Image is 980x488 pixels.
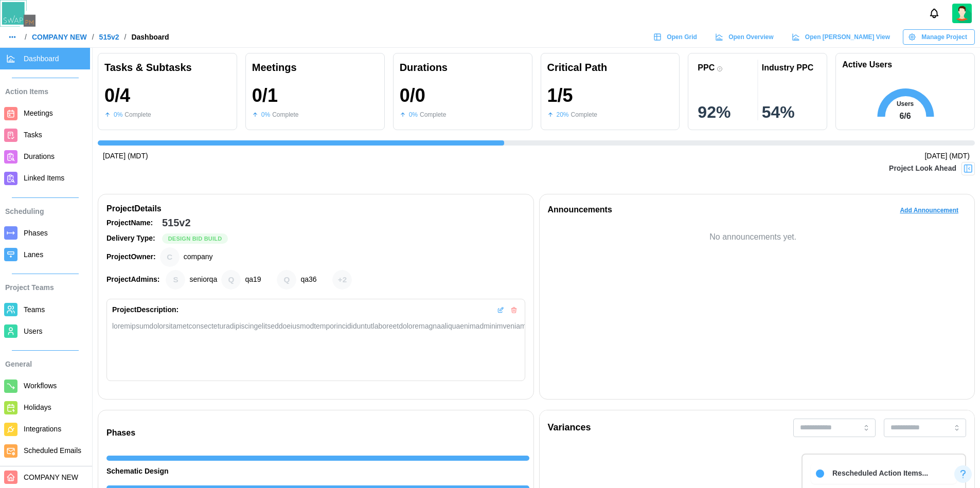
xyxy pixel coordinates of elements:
[106,233,158,244] div: Delivery Type:
[698,104,753,120] div: 92 %
[952,4,972,23] a: Zulqarnain Khalil
[963,164,973,174] img: Project Look Ahead Button
[548,231,959,244] div: No announcements yet.
[103,151,148,162] div: [DATE] (MDT)
[131,33,169,41] div: Dashboard
[24,425,61,433] span: Integrations
[547,60,673,76] div: Critical Path
[900,203,958,218] span: Add Announcement
[189,274,217,285] div: seniorqa
[106,218,158,229] div: Project Name:
[112,321,520,332] div: loremipsumdolorsitametconsecteturadipiscingelitseddoeiusmodtemporincididuntutlaboreetdoloremagnaa...
[409,110,418,120] div: 0 %
[842,60,892,70] h1: Active Users
[112,304,179,316] div: Project Description:
[332,270,352,290] div: + 2
[548,421,591,435] div: Variances
[184,251,213,263] div: company
[921,30,967,44] span: Manage Project
[106,203,525,215] div: Project Details
[24,152,55,160] span: Durations
[99,33,119,41] a: 515v2
[166,270,185,290] div: seniorqa
[114,110,122,120] div: 0 %
[124,33,127,41] div: /
[400,85,425,106] div: 0 / 0
[124,110,151,120] div: Complete
[221,270,241,290] div: qa19
[925,5,943,22] button: Notifications
[728,30,773,44] span: Open Overview
[924,151,970,162] div: [DATE] (MDT)
[106,275,159,283] strong: Project Admins:
[106,427,529,440] div: Phases
[24,382,57,390] span: Workflows
[698,63,715,73] div: PPC
[557,110,569,120] div: 20 %
[667,30,697,44] span: Open Grid
[24,131,42,139] span: Tasks
[168,234,222,243] span: Design Bid Build
[892,203,966,218] button: Add Announcement
[903,29,975,45] button: Manage Project
[24,327,43,335] span: Users
[787,29,898,45] a: Open [PERSON_NAME] View
[272,110,298,120] div: Complete
[24,250,43,259] span: Lanes
[24,174,64,182] span: Linked Items
[571,110,597,120] div: Complete
[420,110,446,120] div: Complete
[277,270,296,290] div: qa36
[160,247,180,267] div: company
[400,60,526,76] div: Durations
[92,33,94,41] div: /
[762,104,817,120] div: 54 %
[25,33,27,41] div: /
[24,473,78,481] span: COMPANY NEW
[261,110,270,120] div: 0 %
[32,33,87,41] a: COMPANY NEW
[300,274,316,285] div: qa36
[832,468,928,479] div: Rescheduled Action Items...
[24,229,48,237] span: Phases
[24,305,45,314] span: Teams
[24,403,51,411] span: Holidays
[710,29,781,45] a: Open Overview
[106,466,529,477] div: Schematic Design
[245,274,261,285] div: qa19
[762,63,813,73] div: Industry PPC
[104,85,130,106] div: 0 / 4
[805,30,890,44] span: Open [PERSON_NAME] View
[952,4,972,23] img: 2Q==
[548,204,612,216] div: Announcements
[24,55,59,63] span: Dashboard
[162,215,191,231] div: 515v2
[24,446,81,455] span: Scheduled Emails
[104,60,230,76] div: Tasks & Subtasks
[24,109,53,117] span: Meetings
[889,163,956,174] div: Project Look Ahead
[648,29,705,45] a: Open Grid
[252,85,278,106] div: 0 / 1
[547,85,573,106] div: 1 / 5
[252,60,378,76] div: Meetings
[106,252,156,261] strong: Project Owner:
